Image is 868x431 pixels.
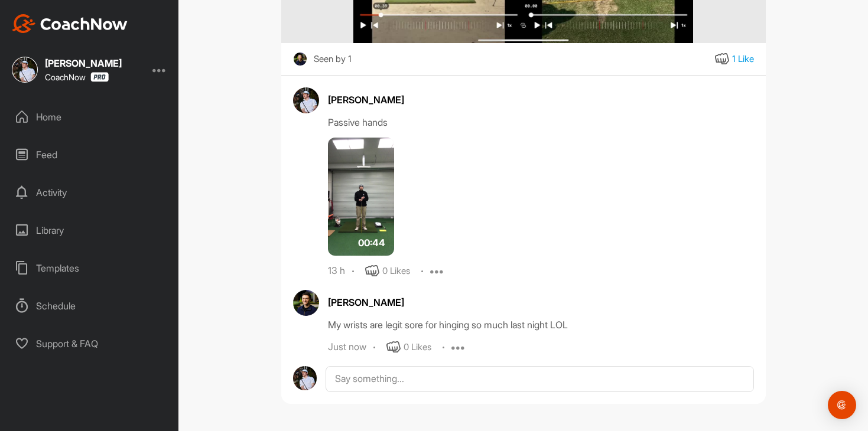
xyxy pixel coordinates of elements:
[90,72,109,82] img: CoachNow Pro
[6,329,173,358] div: Support & FAQ
[45,58,122,68] div: [PERSON_NAME]
[12,14,128,33] img: CoachNow
[6,215,173,245] div: Library
[6,291,173,321] div: Schedule
[6,178,173,207] div: Activity
[45,72,109,82] div: CoachNow
[293,366,317,390] img: avatar
[328,295,754,309] div: [PERSON_NAME]
[328,318,754,332] div: My wrists are legit sore for hinging so much last night LOL
[293,87,319,113] img: avatar
[12,57,38,83] img: square_69e7ce49b8ac85affed7bcbb6ba4170a.jpg
[6,102,173,132] div: Home
[328,265,345,277] div: 13 h
[382,265,410,278] div: 0 Likes
[293,290,319,316] img: avatar
[358,236,385,250] span: 00:44
[6,253,173,283] div: Templates
[328,138,394,256] img: media
[328,115,754,129] div: Passive hands
[293,52,308,67] img: square_49fb5734a34dfb4f485ad8bdc13d6667.jpg
[314,52,352,67] div: Seen by 1
[6,140,173,169] div: Feed
[328,341,366,353] div: Just now
[828,391,856,419] div: Open Intercom Messenger
[404,341,431,354] div: 0 Likes
[328,93,754,107] div: [PERSON_NAME]
[732,53,754,66] div: 1 Like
